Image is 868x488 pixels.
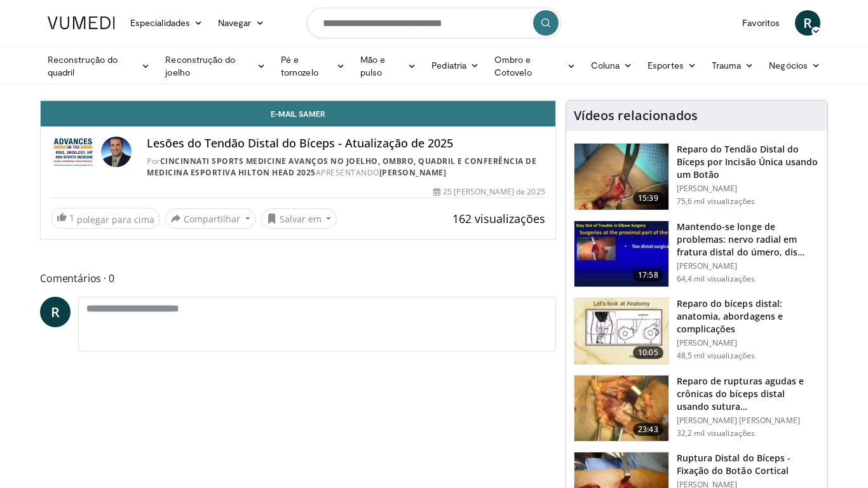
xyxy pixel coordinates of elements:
[638,269,658,280] font: 17:58
[51,302,60,321] font: R
[677,297,783,335] font: Reparo do bíceps distal: anatomia, abordagens e complicações
[677,350,756,361] font: 48,5 mil visualizações
[271,109,325,118] font: E-mail Samer
[677,428,756,438] font: 32,2 mil visualizações
[677,273,756,284] font: 64,4 mil visualizações
[210,10,272,36] a: Navegar
[77,213,154,225] font: polegar para cima
[677,415,800,426] font: [PERSON_NAME] [PERSON_NAME]
[761,53,828,78] a: Negócios
[769,60,808,71] font: Negócios
[677,196,756,207] font: 75,6 mil visualizações
[452,211,545,226] font: 162 visualizações
[101,137,132,167] img: Avatar
[147,156,536,178] a: Cincinnati Sports Medicine Avanços no Joelho, Ombro, Quadril e Conferência de Medicina Esportiva ...
[41,100,555,101] video-js: Video Player
[147,156,160,166] font: Por
[638,347,658,358] font: 10:05
[677,452,791,477] font: Ruptura Distal do Bíceps - Fixação do Botão Cortical
[431,60,466,71] font: Pediatria
[123,10,210,36] a: Especialidades
[281,54,318,78] font: Pé e tornozelo
[735,10,787,36] a: Favoritos
[574,297,820,365] a: 10:05 Reparo do bíceps distal: anatomia, abordagens e complicações [PERSON_NAME] 48,5 mil visuali...
[574,221,668,287] img: Q2xRg7exoPLTwO8X4xMDoxOjB1O8AjAz_1.150x105_q85_crop-smart_upscale.jpg
[41,101,555,126] a: E-mail Samer
[583,53,641,78] a: Coluna
[677,183,738,194] font: [PERSON_NAME]
[677,337,738,348] font: [PERSON_NAME]
[379,167,447,178] a: [PERSON_NAME]
[40,271,101,285] font: Comentários
[795,10,820,36] a: R
[48,17,115,29] img: Logotipo da VuMedi
[638,424,658,435] font: 23:43
[307,8,561,38] input: Pesquisar tópicos, intervenções
[109,271,114,285] font: 0
[147,135,453,151] font: Lesões do Tendão Distal do Bíceps - Atualização de 2025
[677,375,804,412] font: Reparo de rupturas agudas e crônicas do bíceps distal usando sutura…
[574,107,698,124] font: Vídeos relacionados
[69,212,74,224] font: 1
[704,53,762,78] a: Trauma
[48,54,118,78] font: Reconstrução do quadril
[353,53,424,79] a: Mão e pulso
[574,376,668,442] img: bennett_acute_distal_biceps_3.png.150x105_q85_crop-smart_upscale.jpg
[184,213,240,225] font: Compartilhar
[574,375,820,442] a: 23:43 Reparo de rupturas agudas e crônicas do bíceps distal usando sutura… [PERSON_NAME] [PERSON_...
[51,137,96,167] img: Avanços da Medicina Esportiva de Cincinnati na Conferência de Joelho, Ombro, Quadril e Medicina E...
[574,220,820,288] a: 17:58 Mantendo-se longe de problemas: nervo radial em fratura distal do úmero, dis… [PERSON_NAME]...
[648,60,684,71] font: Esportes
[40,297,71,327] a: R
[273,53,353,79] a: Pé e tornozelo
[165,54,235,78] font: Reconstrução do joelho
[158,53,273,79] a: Reconstrução do joelho
[316,167,379,178] font: APRESENTANDO
[360,54,385,78] font: Mão e pulso
[261,208,337,229] button: Salvar em
[712,60,741,71] font: Trauma
[677,261,738,271] font: [PERSON_NAME]
[574,144,668,210] img: king_0_3.png.150x105_q85_crop-smart_upscale.jpg
[280,213,322,225] font: Salvar em
[443,186,545,197] font: 25 [PERSON_NAME] de 2025
[574,143,820,210] a: 15:39 Reparo do Tendão Distal do Bíceps por Incisão Única usando um Botão [PERSON_NAME] 75,6 mil ...
[40,53,158,79] a: Reconstrução do quadril
[130,17,190,28] font: Especialidades
[742,17,780,28] font: Favoritos
[591,60,620,71] font: Coluna
[677,220,805,258] font: Mantendo-se longe de problemas: nervo radial em fratura distal do úmero, dis…
[803,13,812,32] font: R
[494,54,532,78] font: Ombro e Cotovelo
[574,298,668,364] img: 90401_0000_3.png.150x105_q85_crop-smart_upscale.jpg
[165,208,256,229] button: Compartilhar
[51,208,160,229] a: 1 polegar para cima
[638,193,658,203] font: 15:39
[218,17,252,28] font: Navegar
[677,143,818,180] font: Reparo do Tendão Distal do Bíceps por Incisão Única usando um Botão
[640,53,704,78] a: Esportes
[487,53,583,79] a: Ombro e Cotovelo
[424,53,487,78] a: Pediatria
